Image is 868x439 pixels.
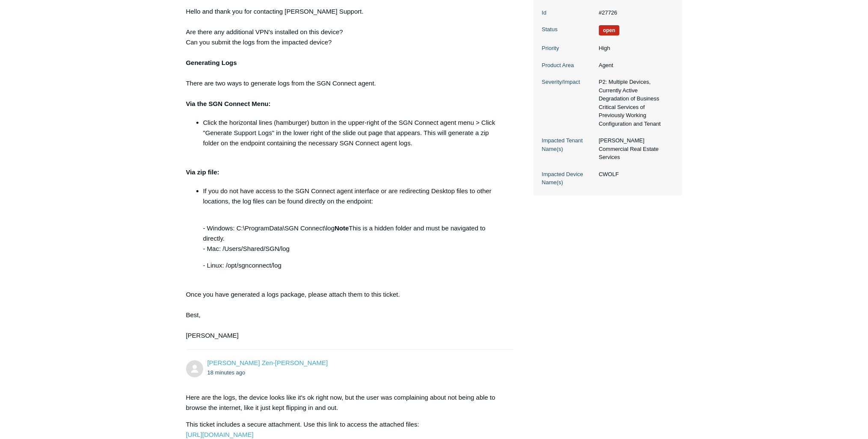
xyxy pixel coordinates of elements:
[595,44,674,53] dd: High
[595,170,674,179] dd: CWOLF
[203,260,505,271] p: - Linux: /opt/sgnconnect/log
[595,9,674,17] dd: #27726
[599,25,620,35] span: We are working on a response for you
[542,44,595,53] dt: Priority
[186,100,271,107] strong: Via the SGN Connect Menu:
[542,25,595,34] dt: Status
[595,78,674,128] dd: P2: Multiple Devices, Currently Active Degradation of Business Critical Services of Previously Wo...
[207,369,246,376] time: 08/27/2025, 13:23
[186,392,505,413] p: Here are the logs, the device looks like it's ok right now, but the user was complaining about no...
[186,168,219,176] strong: Via zip file:
[186,6,505,341] div: Hello and thank you for contacting [PERSON_NAME] Support. Are there any additional VPN's installe...
[542,61,595,70] dt: Product Area
[186,431,254,438] a: [URL][DOMAIN_NAME]
[203,186,505,206] p: If you do not have access to the SGN Connect agent interface or are redirecting Desktop files to ...
[542,78,595,86] dt: Severity/Impact
[186,59,237,66] strong: Generating Logs
[207,359,328,366] a: [PERSON_NAME] Zen-[PERSON_NAME]
[335,224,349,232] strong: Note
[203,213,505,254] p: - Windows: C:\ProgramData\SGN Connect\log This is a hidden folder and must be navigated to direct...
[542,170,595,187] dt: Impacted Device Name(s)
[595,136,674,162] dd: [PERSON_NAME] Commercial Real Estate Services
[203,118,505,148] li: Click the horizontal lines (hamburger) button in the upper-right of the SGN Connect agent menu > ...
[542,136,595,153] dt: Impacted Tenant Name(s)
[595,61,674,70] dd: Agent
[207,359,328,366] span: Lionel Zen-Ruffinen
[542,9,595,17] dt: Id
